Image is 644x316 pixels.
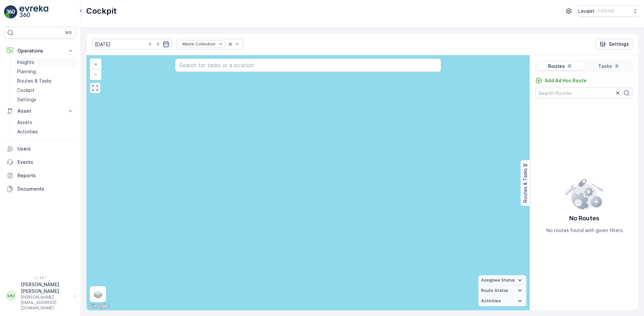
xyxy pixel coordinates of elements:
[17,159,74,166] p: Events
[17,47,63,54] p: Operations
[217,41,224,47] div: Remove Waste Collection
[14,58,76,67] a: Insights
[6,291,16,301] div: MM
[4,142,76,155] a: Users
[597,8,614,14] p: ( +03:00 )
[17,78,52,84] p: Routes & Tasks
[17,172,74,179] p: Reports
[91,59,101,69] a: Zoom In
[17,145,74,152] p: Users
[481,288,508,293] span: Route Status
[14,76,76,86] a: Routes & Tasks
[91,69,101,79] a: Zoom Out
[14,86,76,95] a: Cockpit
[4,155,76,169] a: Events
[92,39,172,49] input: dd/mm/yyyy
[481,278,515,283] span: Assignee Status
[4,169,76,182] a: Reports
[17,96,36,103] p: Settings
[17,87,35,94] p: Cockpit
[522,168,529,203] p: Routes & Tasks
[535,88,633,98] input: Search Routes
[545,77,587,84] p: Add Ad Hoc Route
[535,77,587,84] a: Add Ad Hoc Route
[481,298,501,304] span: Activities
[180,41,216,47] div: Waste Collection
[598,63,612,70] p: Tasks
[14,118,76,127] a: Assets
[595,39,633,49] button: Settings
[14,127,76,136] a: Activities
[14,67,76,76] a: Planning
[17,119,32,126] p: Assets
[94,61,97,67] span: +
[478,286,526,296] summary: Route Status
[4,281,76,311] button: MM[PERSON_NAME].[PERSON_NAME][PERSON_NAME][EMAIL_ADDRESS][DOMAIN_NAME]
[546,227,624,234] p: No routes found with given filters.
[88,302,110,310] a: Open this area in Google Maps (opens a new window)
[17,128,38,135] p: Activities
[65,30,72,35] p: ⌘B
[88,302,110,310] img: Google
[578,5,639,17] button: Lavajet(+03:00)
[4,104,76,118] button: Asset
[21,281,70,295] p: [PERSON_NAME].[PERSON_NAME]
[94,71,98,77] span: −
[478,275,526,286] summary: Assignee Status
[91,287,105,302] a: Layers
[4,44,76,58] button: Operations
[609,41,629,47] p: Settings
[4,182,76,196] a: Documents
[548,63,565,70] p: Routes
[86,6,117,16] p: Cockpit
[17,108,63,114] p: Asset
[615,64,619,69] p: 0
[17,186,74,192] p: Documents
[478,296,526,306] summary: Activities
[14,95,76,104] a: Settings
[175,59,441,72] input: Search for tasks or a location
[568,64,572,69] p: 0
[578,8,595,14] p: Lavajet
[19,5,48,19] img: logo_light-DOdMpM7g.png
[4,276,76,280] span: v 1.48.1
[569,214,599,223] p: No Routes
[4,5,17,19] img: logo
[21,295,70,311] p: [PERSON_NAME][EMAIL_ADDRESS][DOMAIN_NAME]
[17,68,36,75] p: Planning
[17,59,34,66] p: Insights
[565,178,604,210] img: config error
